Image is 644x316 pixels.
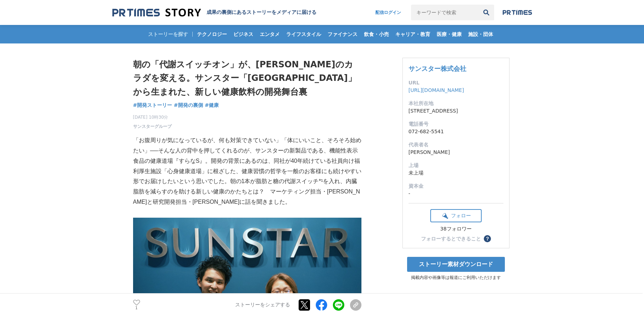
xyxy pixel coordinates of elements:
[112,8,201,17] img: 成果の裏側にあるストーリーをメディアに届ける
[409,107,503,115] dd: [STREET_ADDRESS]
[409,100,503,107] dt: 本社所在地
[409,120,503,128] dt: 電話番号
[325,25,360,43] a: ファイナンス
[257,25,283,43] a: エンタメ
[411,5,478,20] input: キーワードで検索
[434,31,465,37] span: 医療・健康
[207,9,316,16] h2: 成果の裏側にあるストーリーをメディアに届ける
[283,25,324,43] a: ライフスタイル
[368,5,408,20] a: 配信ログイン
[283,31,324,37] span: ライフスタイル
[361,31,392,37] span: 飲食・小売
[409,162,503,169] dt: 上場
[257,31,283,37] span: エンタメ
[465,25,496,43] a: 施設・団体
[133,306,140,310] p: 1
[409,149,503,156] dd: [PERSON_NAME]
[133,58,361,99] h1: 朝の「代謝スイッチオン」が、[PERSON_NAME]のカラダを変える。サンスター「[GEOGRAPHIC_DATA]」から生まれた、新しい健康飲料の開発舞台裏
[430,209,482,222] button: フォロー
[392,25,433,43] a: キャリア・教育
[409,87,464,93] a: [URL][DOMAIN_NAME]
[174,102,203,108] span: #開発の裏側
[430,226,482,232] div: 38フォロワー
[133,114,172,120] span: [DATE] 10時30分
[402,275,509,281] p: 掲載内容や画像等は報道にご利用いただけます
[409,141,503,149] dt: 代表者名
[133,135,361,207] p: 「お腹周りが気になっているが、何も対策できていない」「体にいいこと、そろそろ始めたい」──そんな人の背中を押してくれるのが、サンスターの新製品である、機能性表示食品の健康道場『すらなS』。開発の...
[230,31,256,37] span: ビジネス
[133,102,172,109] a: #開発ストーリー
[361,25,392,43] a: 飲食・小売
[174,102,203,109] a: #開発の裏側
[409,169,503,177] dd: 未上場
[133,102,172,108] span: #開発ストーリー
[478,5,494,20] button: 検索
[205,102,219,109] a: #健康
[409,128,503,135] dd: 072-682-5541
[133,123,172,130] a: サンスターグループ
[409,79,503,87] dt: URL
[434,25,465,43] a: 医療・健康
[194,25,230,43] a: テクノロジー
[421,236,481,241] div: フォローするとできること
[485,236,490,241] span: ？
[194,31,230,37] span: テクノロジー
[407,257,505,272] a: ストーリー素材ダウンロード
[205,102,219,108] span: #健康
[325,31,360,37] span: ファイナンス
[409,190,503,197] dd: -
[465,31,496,37] span: 施設・団体
[230,25,256,43] a: ビジネス
[484,235,491,242] button: ？
[409,65,466,72] a: サンスター株式会社
[392,31,433,37] span: キャリア・教育
[503,10,532,15] img: prtimes
[235,302,290,308] p: ストーリーをシェアする
[112,8,316,17] a: 成果の裏側にあるストーリーをメディアに届ける 成果の裏側にあるストーリーをメディアに届ける
[409,182,503,190] dt: 資本金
